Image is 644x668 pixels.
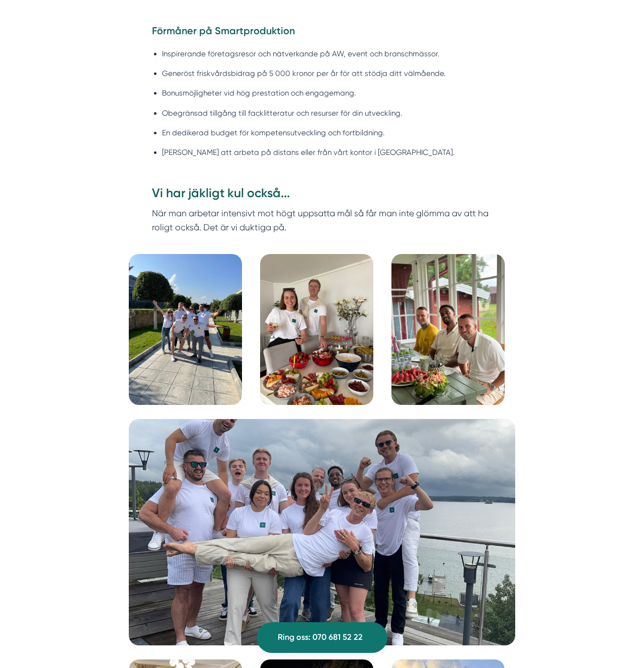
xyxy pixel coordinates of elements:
[129,419,515,645] img: Företagsbild på Smartproduktion – Ett företag i Dalarnas län 2025
[152,185,493,207] h3: Vi har jäkligt kul också...
[162,67,493,79] li: Generöst friskvårdsbidrag på 5 000 kronor per år för att stödja ditt välmående.
[260,254,373,405] img: Bild på Smartproduktion – webbyråer i Borlänge
[162,87,493,99] li: Bonusmöjligheter vid hög prestation och engagemang.
[162,127,493,139] li: En dedikerad budget för kompetensutveckling och fortbildning.
[152,25,295,37] strong: Förmåner på Smartproduktion
[162,48,493,60] li: Inspirerande företagsresor och nätverkande på AW, event och branschmässor.
[257,622,387,653] a: Ring oss: 070 681 52 22
[278,631,363,644] span: Ring oss: 070 681 52 22
[129,254,242,405] img: Bild på Smartproduktion – webbyråer i Dalarnas län
[391,254,505,405] img: Företagsbild på Smartproduktion – webbyråer i Dalarnas län
[162,146,493,158] li: [PERSON_NAME] att arbeta på distans eller från vårt kontor i [GEOGRAPHIC_DATA].
[162,107,493,119] li: Obegränsad tillgång till facklitteratur och resurser för din utveckling.
[152,206,493,234] p: När man arbetar intensivt mot högt uppsatta mål så får man inte glömma av att ha roligt också. De...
